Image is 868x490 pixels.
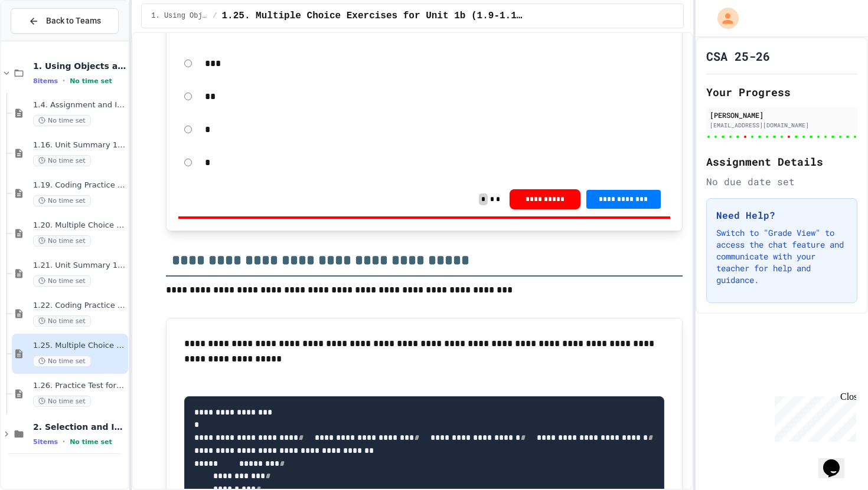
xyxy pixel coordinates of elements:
span: 5 items [33,438,58,446]
span: 1.22. Coding Practice 1b (1.7-1.15) [33,301,126,311]
div: [EMAIL_ADDRESS][DOMAIN_NAME] [710,121,854,130]
span: • [63,76,65,85]
span: No time set [33,155,91,166]
span: No time set [33,275,91,287]
p: Switch to "Grade View" to access the chat feature and communicate with your teacher for help and ... [716,227,847,286]
span: 1. Using Objects and Methods [151,11,208,21]
span: / [213,11,217,21]
span: 1.4. Assignment and Input [33,100,126,110]
button: Back to Teams [11,8,119,34]
div: No due date set [706,175,857,189]
iframe: chat widget [818,443,856,478]
span: 1.19. Coding Practice 1a (1.1-1.6) [33,180,126,190]
span: No time set [70,438,112,446]
span: No time set [33,356,91,367]
span: No time set [33,315,91,327]
h2: Assignment Details [706,153,857,170]
span: No time set [33,195,91,206]
span: 1.20. Multiple Choice Exercises for Unit 1a (1.1-1.6) [33,221,126,231]
h2: Your Progress [706,84,857,100]
span: 1.16. Unit Summary 1a (1.1-1.6) [33,140,126,150]
iframe: chat widget [770,392,856,442]
span: 2. Selection and Iteration [33,422,126,432]
span: • [63,437,65,446]
span: 1. Using Objects and Methods [33,61,126,71]
span: 1.25. Multiple Choice Exercises for Unit 1b (1.9-1.15) [33,341,126,351]
span: 1.25. Multiple Choice Exercises for Unit 1b (1.9-1.15) [222,9,524,23]
span: No time set [70,77,112,85]
div: Chat with us now!Close [5,5,81,75]
span: 1.21. Unit Summary 1b (1.7-1.15) [33,261,126,271]
h3: Need Help? [716,208,847,222]
div: [PERSON_NAME] [710,110,854,120]
span: No time set [33,115,91,126]
span: No time set [33,396,91,407]
span: No time set [33,235,91,246]
div: My Account [705,5,742,32]
span: 8 items [33,77,58,85]
h1: CSA 25-26 [706,48,770,64]
span: Back to Teams [46,15,101,27]
span: 1.26. Practice Test for Objects (1.12-1.14) [33,381,126,391]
